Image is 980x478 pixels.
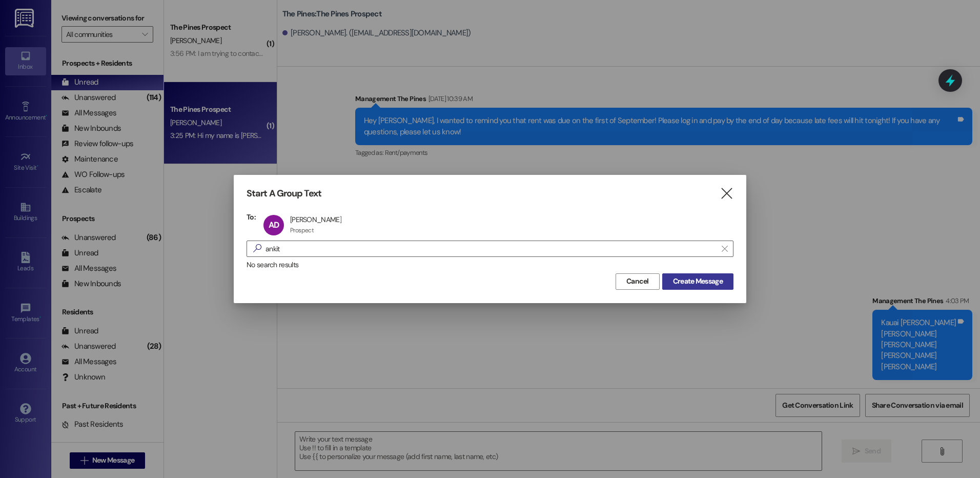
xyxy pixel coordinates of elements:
[720,188,733,199] i: 
[290,215,341,224] div: [PERSON_NAME]
[269,220,279,230] span: AD
[662,273,733,290] button: Create Message
[266,242,717,256] input: Search for any contact or apartment
[247,188,321,200] h3: Start A Group Text
[249,243,266,254] i: 
[673,276,723,287] span: Create Message
[290,226,314,234] div: Prospect
[247,212,256,222] h3: To:
[722,245,727,253] i: 
[616,273,660,290] button: Cancel
[247,260,733,270] div: No search results
[717,241,733,256] button: Clear text
[626,276,649,287] span: Cancel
